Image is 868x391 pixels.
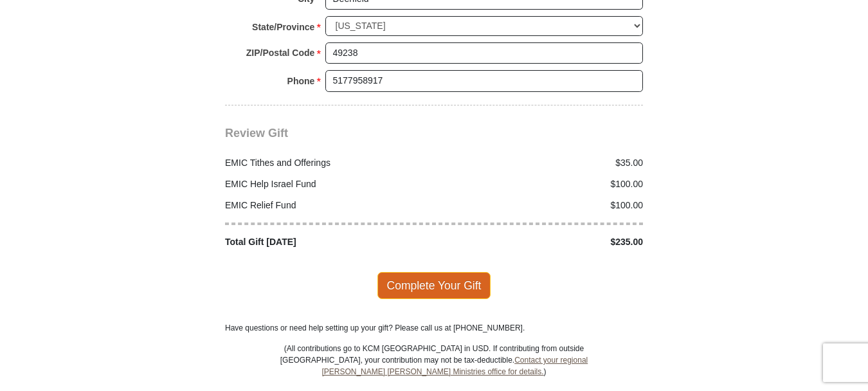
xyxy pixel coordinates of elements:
[252,18,314,36] strong: State/Province
[321,356,588,376] a: Contact your regional [PERSON_NAME] [PERSON_NAME] Ministries office for details.
[434,156,650,170] div: $35.00
[246,44,315,62] strong: ZIP/Postal Code
[225,322,643,334] p: Have questions or need help setting up your gift? Please call us at [PHONE_NUMBER].
[287,72,315,90] strong: Phone
[225,127,288,140] span: Review Gift
[434,199,650,212] div: $100.00
[219,156,435,170] div: EMIC Tithes and Offerings
[219,235,435,249] div: Total Gift [DATE]
[377,272,491,299] span: Complete Your Gift
[219,199,435,212] div: EMIC Relief Fund
[219,177,435,191] div: EMIC Help Israel Fund
[434,177,650,191] div: $100.00
[434,235,650,249] div: $235.00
